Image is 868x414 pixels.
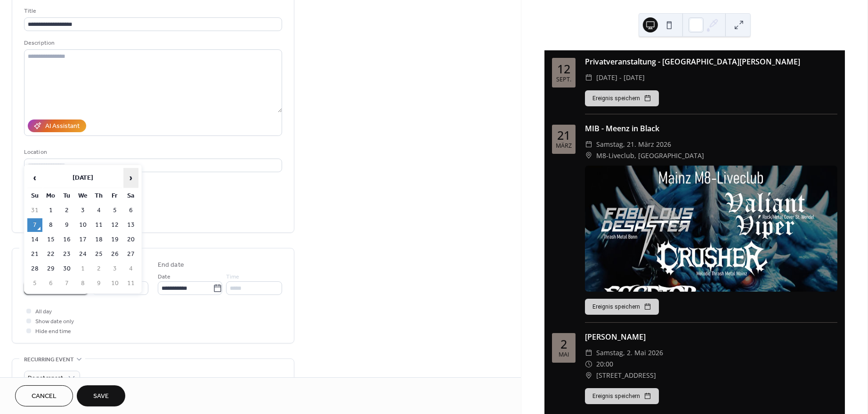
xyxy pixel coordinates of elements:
[107,204,122,217] td: 5
[585,388,659,404] button: Ereignis speichern
[75,189,90,203] th: We
[59,204,74,217] td: 2
[107,233,122,247] td: 19
[585,370,592,381] div: ​
[596,358,613,370] span: 20:00
[226,272,239,282] span: Time
[75,204,90,217] td: 3
[596,347,663,358] span: Samstag, 2. Mai 2026
[585,72,592,83] div: ​
[32,392,57,402] span: Cancel
[557,129,570,141] div: 21
[107,218,122,232] td: 12
[24,147,280,157] div: Location
[75,233,90,247] td: 17
[91,218,106,232] td: 11
[123,233,138,247] td: 20
[596,370,656,381] span: [STREET_ADDRESS]
[585,150,592,161] div: ​
[585,331,837,342] div: [PERSON_NAME]
[15,385,73,406] button: Cancel
[35,317,74,327] span: Show date only
[59,218,74,232] td: 9
[59,189,74,203] th: Tu
[585,56,837,67] div: Privatveranstaltung - [GEOGRAPHIC_DATA][PERSON_NAME]
[91,277,106,290] td: 9
[27,204,42,217] td: 31
[77,385,125,406] button: Save
[596,139,671,150] span: Samstag, 21. März 2026
[107,277,122,290] td: 10
[123,247,138,261] td: 27
[59,262,74,276] td: 30
[91,204,106,217] td: 4
[27,218,42,232] td: 7
[43,233,58,247] td: 15
[560,338,567,350] div: 2
[59,277,74,290] td: 7
[45,122,80,132] div: AI Assistant
[35,327,71,337] span: Hide end time
[93,392,109,402] span: Save
[24,38,280,48] div: Description
[59,247,74,261] td: 23
[27,233,42,247] td: 14
[91,247,106,261] td: 25
[585,358,592,370] div: ​
[35,307,52,317] span: All day
[123,262,138,276] td: 4
[43,218,58,232] td: 8
[556,77,571,83] div: Sept.
[43,262,58,276] td: 29
[91,233,106,247] td: 18
[43,204,58,217] td: 1
[123,189,138,203] th: Sa
[28,168,42,187] span: ‹
[27,277,42,290] td: 5
[27,247,42,261] td: 21
[585,123,837,134] div: MIB - Meenz in Black
[123,277,138,290] td: 11
[75,247,90,261] td: 24
[27,189,42,203] th: Su
[24,6,280,16] div: Title
[75,277,90,290] td: 8
[596,72,645,83] span: [DATE] - [DATE]
[585,139,592,150] div: ​
[91,189,106,203] th: Th
[585,299,659,315] button: Ereignis speichern
[123,204,138,217] td: 6
[124,168,138,187] span: ›
[59,233,74,247] td: 16
[107,262,122,276] td: 3
[91,262,106,276] td: 2
[28,119,86,132] button: AI Assistant
[123,218,138,232] td: 13
[75,262,90,276] td: 1
[158,260,184,270] div: End date
[107,189,122,203] th: Fr
[43,277,58,290] td: 6
[43,168,122,188] th: [DATE]
[75,218,90,232] td: 10
[28,373,63,384] span: Do not repeat
[585,90,659,106] button: Ereignis speichern
[43,247,58,261] td: 22
[27,262,42,276] td: 28
[107,247,122,261] td: 26
[596,150,704,161] span: M8-Liveclub, [GEOGRAPHIC_DATA]
[559,352,569,358] div: Mai
[556,143,572,149] div: März
[43,189,58,203] th: Mo
[24,355,74,365] span: Recurring event
[585,347,592,358] div: ​
[557,63,570,75] div: 12
[158,272,170,282] span: Date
